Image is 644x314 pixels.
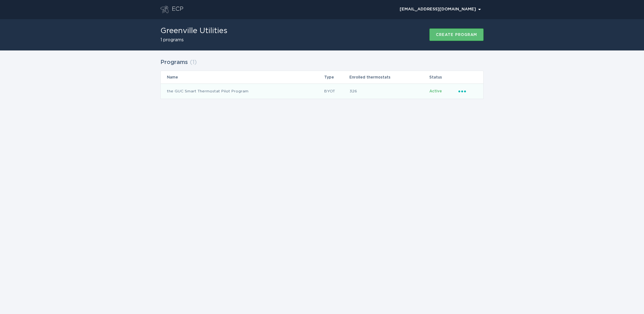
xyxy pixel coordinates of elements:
[349,84,429,99] td: 326
[458,88,477,95] div: Popover menu
[429,71,458,84] th: Status
[400,8,481,11] div: [EMAIL_ADDRESS][DOMAIN_NAME]
[161,84,324,99] td: the GUC Smart Thermostat Pilot Program
[161,71,324,84] th: Name
[349,71,429,84] th: Enrolled thermostats
[161,71,483,84] tr: Table Headers
[397,5,484,14] div: Popover menu
[190,60,197,65] span: ( 1 )
[160,27,227,35] h1: Greenville Utilities
[429,89,442,93] span: Active
[160,38,227,42] h2: 1 programs
[172,6,183,13] div: ECP
[160,6,169,13] button: Go to dashboard
[324,71,349,84] th: Type
[161,84,483,99] tr: 5d672ec003d04d4b9f6bf6b39fe91da4
[429,28,484,41] button: Create program
[324,84,349,99] td: BYOT
[436,33,477,37] div: Create program
[397,5,484,14] button: Open user account details
[160,57,188,68] h2: Programs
